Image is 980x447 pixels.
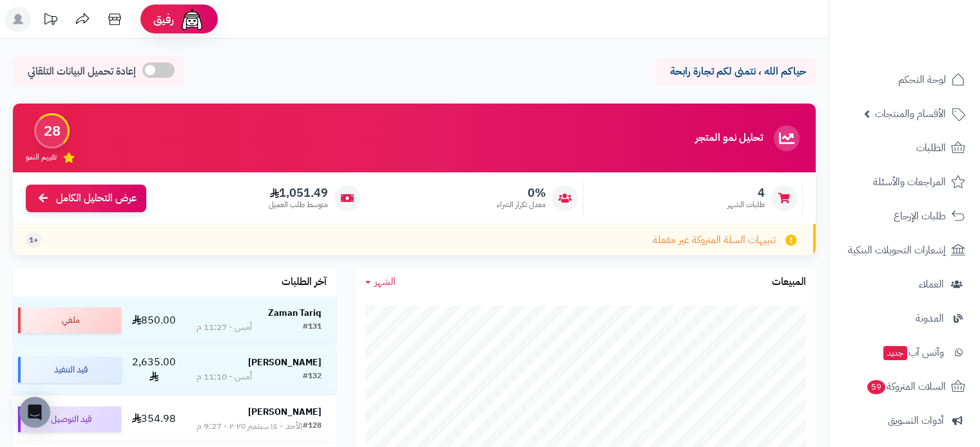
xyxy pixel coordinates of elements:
a: لوحة التحكم [837,64,972,95]
a: أدوات التسويق [837,405,972,436]
a: الطلبات [837,132,972,163]
div: أمس - 11:27 م [197,321,252,334]
td: 850.00 [126,296,182,344]
div: #128 [303,420,322,433]
strong: [PERSON_NAME] [248,356,322,369]
a: وآتس آبجديد [837,337,972,368]
img: logo-2.png [892,13,968,40]
span: رفيق [153,12,174,27]
span: إشعارات التحويلات البنكية [848,241,946,259]
span: تنبيهات السلة المتروكة غير مفعلة [653,233,776,248]
div: ملغي [18,307,121,333]
p: حياكم الله ، نتمنى لكم تجارة رابحة [664,64,806,79]
a: المدونة [837,303,972,334]
span: 4 [727,186,765,200]
span: معدل تكرار الشراء [497,199,546,210]
a: تحديثات المنصة [34,6,66,35]
a: عرض التحليل الكامل [26,185,146,212]
span: 0% [497,186,546,200]
span: طلبات الإرجاع [894,207,946,225]
span: الأقسام والمنتجات [875,105,946,123]
h3: آخر الطلبات [282,277,327,288]
span: إعادة تحميل البيانات التلقائي [28,64,136,79]
div: #131 [303,321,322,334]
span: عرض التحليل الكامل [56,191,137,206]
span: لوحة التحكم [898,71,946,89]
div: قيد التنفيذ [18,357,121,383]
span: المراجعات والأسئلة [873,173,946,191]
div: قيد التوصيل [18,406,121,432]
div: #132 [303,370,322,383]
span: أدوات التسويق [888,412,944,430]
span: +1 [29,235,38,246]
td: 354.98 [126,396,182,443]
span: جديد [883,346,907,360]
a: طلبات الإرجاع [837,201,972,232]
span: طلبات الشهر [727,199,765,210]
td: 2,635.00 [126,345,182,395]
a: العملاء [837,269,972,300]
span: تقييم النمو [26,152,57,163]
a: إشعارات التحويلات البنكية [837,235,972,266]
span: الطلبات [916,139,946,157]
span: 59 [867,379,887,395]
strong: Zaman Tariq [268,306,322,320]
div: أمس - 11:10 م [197,370,252,383]
span: 1,051.49 [269,186,328,200]
a: المراجعات والأسئلة [837,167,972,197]
span: العملاء [919,275,944,293]
div: Open Intercom Messenger [19,397,50,428]
strong: [PERSON_NAME] [248,405,322,419]
h3: تحليل نمو المتجر [695,132,763,144]
a: السلات المتروكة59 [837,371,972,402]
span: المدونة [916,309,944,327]
div: الأحد - ١٤ سبتمبر ٢٠٢٥ - 9:27 م [197,420,302,433]
span: الشهر [374,274,396,289]
a: الشهر [365,275,396,289]
span: متوسط طلب العميل [269,199,328,210]
span: السلات المتروكة [866,378,946,396]
h3: المبيعات [772,277,806,288]
span: وآتس آب [882,343,944,361]
img: ai-face.png [179,6,205,32]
